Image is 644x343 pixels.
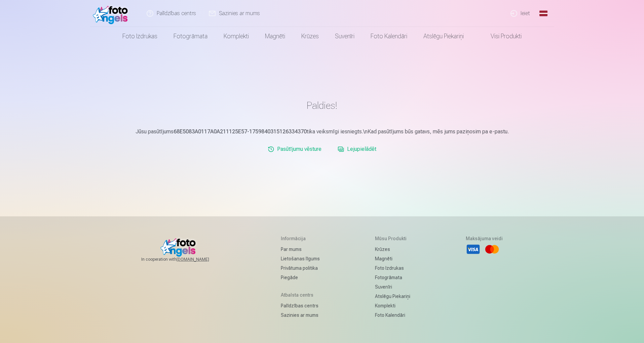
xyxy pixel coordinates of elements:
[174,128,307,135] b: 68E5083A0117A0A211125E57-1759840315126334370
[335,142,379,156] a: Lejupielādēt
[293,27,327,46] a: Krūzes
[281,245,320,254] a: Par mums
[126,128,519,136] p: Jūsu pasūtījums tika veiksmīgi iesniegts.\nKad pasūtījums būs gatavs, mēs jums paziņosim pa e-pastu.
[281,254,320,263] a: Lietošanas līgums
[141,257,225,262] span: In cooperation with
[93,3,131,24] img: /fa1
[281,301,320,310] a: Palīdzības centrs
[375,292,410,301] a: Atslēgu piekariņi
[281,310,320,320] a: Sazinies ar mums
[363,27,415,46] a: Foto kalendāri
[281,263,320,273] a: Privātuma politika
[281,235,320,242] h5: Informācija
[485,242,499,257] li: Mastercard
[327,27,363,46] a: Suvenīri
[281,292,320,298] h5: Atbalsta centrs
[114,27,165,46] a: Foto izdrukas
[375,310,410,320] a: Foto kalendāri
[375,273,410,282] a: Fotogrāmata
[375,254,410,263] a: Magnēti
[466,235,503,242] h5: Maksājuma veidi
[126,99,519,112] h1: Paldies!
[281,273,320,282] a: Piegāde
[177,257,225,262] a: [DOMAIN_NAME]
[466,242,481,257] li: Visa
[415,27,472,46] a: Atslēgu piekariņi
[375,282,410,292] a: Suvenīri
[265,142,324,156] a: Pasūtījumu vēsture
[216,27,257,46] a: Komplekti
[375,235,410,242] h5: Mūsu produkti
[375,301,410,310] a: Komplekti
[375,263,410,273] a: Foto izdrukas
[472,27,530,46] a: Visi produkti
[375,245,410,254] a: Krūzes
[165,27,216,46] a: Fotogrāmata
[257,27,293,46] a: Magnēti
